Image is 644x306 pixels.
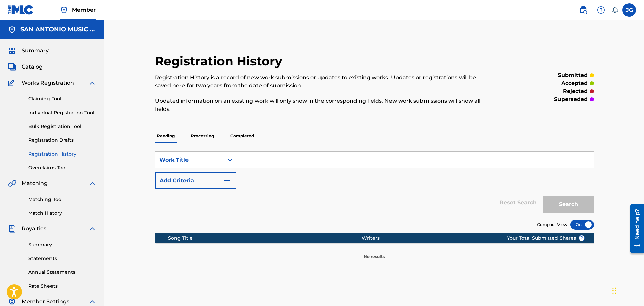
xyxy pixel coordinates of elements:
img: search [579,6,587,14]
p: submitted [558,71,588,79]
span: Member Settings [22,298,69,306]
span: ? [579,235,584,241]
p: accepted [561,79,588,87]
img: help [597,6,605,14]
iframe: Chat Widget [610,274,644,306]
span: Your Total Submitted Shares [507,235,585,242]
a: SummarySummary [8,47,49,55]
img: Works Registration [8,79,17,87]
img: Catalog [8,63,16,71]
iframe: Resource Center [625,201,644,255]
div: Help [594,3,608,17]
div: Notifications [612,7,618,13]
button: Add Criteria [155,172,236,189]
img: Royalties [8,225,16,233]
a: Registration History [28,150,96,158]
p: superseded [554,95,588,103]
img: expand [88,79,96,87]
span: Catalog [22,63,43,71]
a: Rate Sheets [28,282,96,290]
p: rejected [563,87,588,95]
a: Overclaims Tool [28,164,96,171]
h5: SAN ANTONIO MUSIC PUBLISHER [20,26,96,33]
a: Claiming Tool [28,95,96,102]
img: 9d2ae6d4665cec9f34b9.svg [223,177,231,185]
a: Annual Statements [28,269,96,276]
p: Updated information on an existing work will only show in the corresponding fields. New work subm... [155,97,493,113]
form: Search Form [155,151,594,216]
img: MLC Logo [8,5,34,15]
p: Completed [228,129,256,143]
a: CatalogCatalog [8,63,43,71]
div: Work Title [159,156,220,164]
h2: Registration History [155,54,286,69]
img: expand [88,298,96,306]
p: Pending [155,129,177,143]
img: Summary [8,47,16,55]
span: Royalties [22,225,46,233]
a: Public Search [577,3,590,17]
img: Accounts [8,26,16,34]
img: Top Rightsholder [60,6,68,14]
div: Writers [362,235,529,242]
a: Registration Drafts [28,137,96,144]
span: Summary [22,47,49,55]
p: Registration History is a record of new work submissions or updates to existing works. Updates or... [155,74,493,90]
p: Processing [189,129,216,143]
img: expand [88,179,96,187]
span: Compact View [537,222,567,228]
a: Statements [28,255,96,262]
span: Member [72,6,96,14]
p: No results [364,246,385,260]
img: Member Settings [8,298,16,306]
a: Bulk Registration Tool [28,123,96,130]
a: Matching Tool [28,196,96,203]
div: User Menu [622,3,636,17]
div: Song Title [168,235,362,242]
a: Summary [28,241,96,248]
a: Individual Registration Tool [28,109,96,116]
a: Match History [28,210,96,217]
span: Matching [22,179,48,187]
span: Works Registration [22,79,74,87]
div: Drag [612,280,616,301]
img: Matching [8,179,16,187]
img: expand [88,225,96,233]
